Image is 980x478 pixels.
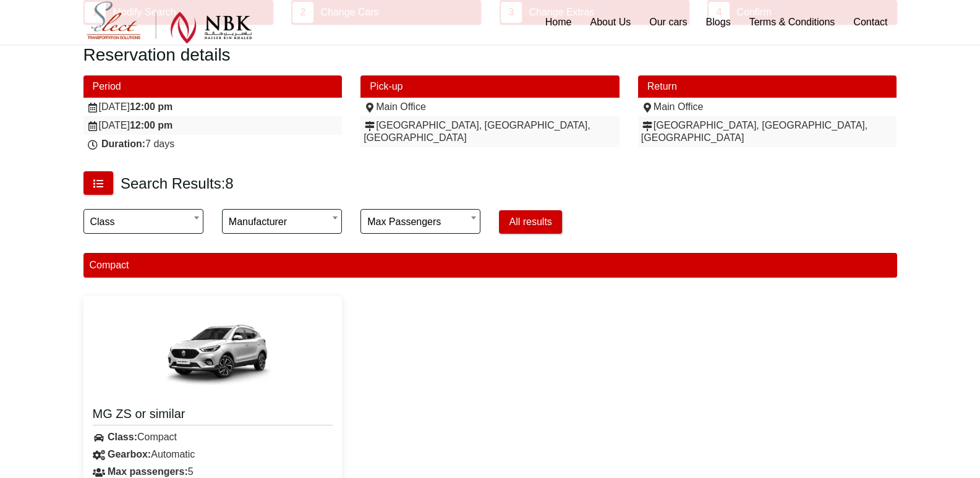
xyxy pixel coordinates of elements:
[83,253,897,278] div: Compact
[87,138,339,150] div: 7 days
[638,75,897,98] div: Return
[108,466,188,477] strong: Max passengers:
[364,119,616,144] div: [GEOGRAPHIC_DATA], [GEOGRAPHIC_DATA], [GEOGRAPHIC_DATA]
[364,101,616,113] div: Main Office
[360,75,620,98] div: Pick-up
[83,209,203,234] span: Class
[87,101,339,113] div: [DATE]
[108,449,151,459] strong: Gearbox:
[641,119,894,144] div: [GEOGRAPHIC_DATA], [GEOGRAPHIC_DATA], [GEOGRAPHIC_DATA]
[222,209,342,234] span: Manufacturer
[360,209,480,234] span: Max passengers
[83,429,343,446] div: Compact
[87,1,252,44] img: Select Rent a Car
[93,406,333,425] a: MG ZS or similar
[90,210,197,234] span: Class
[130,120,173,130] strong: 12:00 pm
[225,175,233,192] span: 8
[130,101,173,112] strong: 12:00 pm
[138,305,287,398] img: MG ZS or similar
[101,139,145,149] strong: Duration:
[499,210,561,234] button: All results
[367,210,474,234] span: Max passengers
[108,432,137,442] strong: Class:
[83,75,343,98] div: Period
[121,174,234,193] h3: Search Results:
[83,446,343,463] div: Automatic
[229,210,335,234] span: Manufacturer
[83,45,897,66] h2: Reservation details
[87,119,339,132] div: [DATE]
[641,101,894,113] div: Main Office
